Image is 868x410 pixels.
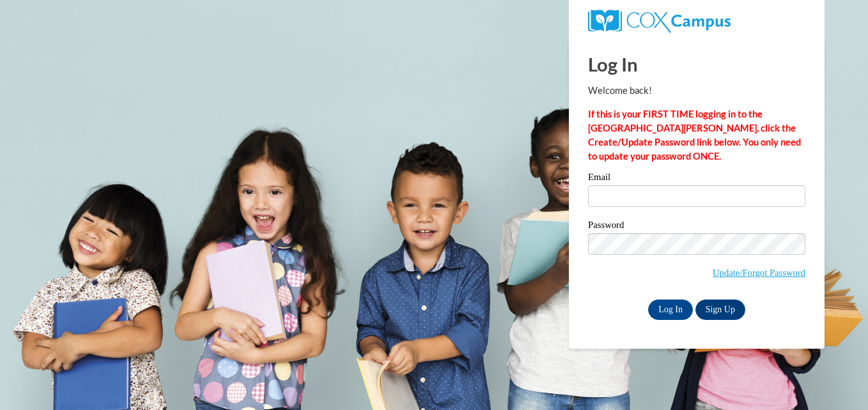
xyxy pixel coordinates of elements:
[648,300,693,320] input: Log In
[588,109,801,162] strong: If this is your FIRST TIME logging in to the [GEOGRAPHIC_DATA][PERSON_NAME], click the Create/Upd...
[588,10,731,33] img: COX Campus
[588,84,805,98] p: Welcome back!
[588,15,731,26] a: COX Campus
[713,268,805,278] a: Update/Forgot Password
[588,172,805,185] label: Email
[695,300,745,320] a: Sign Up
[588,220,805,233] label: Password
[588,51,805,77] h1: Log In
